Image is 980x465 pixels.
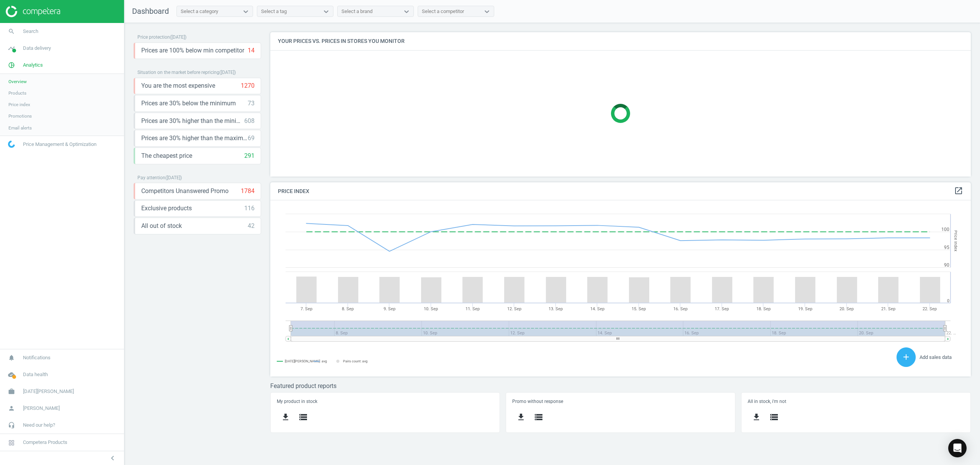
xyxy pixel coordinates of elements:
text: 90 [944,262,949,268]
i: notifications [4,350,19,365]
tspan: 22. … [946,331,956,336]
span: Exclusive products [141,204,192,213]
div: 73 [248,99,255,108]
tspan: 10. Sep [424,306,438,311]
span: Prices are 100% below min competitor [141,46,244,55]
tspan: Pairs count: avg [343,359,367,363]
div: 42 [248,222,255,230]
div: Select a tag [261,8,287,15]
button: get_app [277,408,294,426]
a: open_in_new [954,186,963,196]
i: search [4,24,19,39]
i: pie_chart_outlined [4,58,19,72]
span: Search [23,28,38,35]
div: 1270 [241,82,255,90]
span: Prices are 30% below the minimum [141,99,236,108]
i: get_app [752,413,761,422]
i: timeline [4,41,19,56]
div: Select a brand [341,8,372,15]
button: get_app [748,408,765,426]
span: Price protection [137,34,170,40]
span: Notifications [23,354,51,361]
span: Situation on the market before repricing [137,70,219,75]
img: ajHJNr6hYgQAAAAASUVORK5CYII= [6,6,60,17]
tspan: 12. Sep [507,306,521,311]
span: Data delivery [23,45,51,52]
i: storage [299,413,308,422]
div: 608 [244,117,255,125]
i: cloud_done [4,367,19,382]
i: person [4,401,19,416]
i: open_in_new [954,186,963,195]
span: Competitors Unanswered Promo [141,187,229,195]
span: Promotions [8,113,32,119]
span: The cheapest price [141,152,192,160]
span: Need our help? [23,422,55,429]
i: add [902,352,911,362]
button: storage [294,408,312,426]
span: Add sales data [920,354,952,360]
button: get_app [512,408,530,426]
span: Data health [23,371,48,378]
span: ( [DATE] ) [165,175,182,180]
span: ( [DATE] ) [170,34,186,40]
span: [PERSON_NAME] [23,405,60,412]
div: 69 [248,134,255,142]
span: All out of stock [141,222,182,230]
i: work [4,384,19,399]
i: get_app [516,413,526,422]
tspan: 11. Sep [465,306,480,311]
span: Price Management & Optimization [23,141,96,148]
tspan: 16. Sep [673,306,688,311]
h5: All in stock, i'm not [748,399,964,404]
h3: Featured product reports [270,382,971,390]
div: 14 [248,46,255,55]
div: Open Intercom Messenger [948,439,967,457]
span: Analytics [23,62,43,69]
tspan: 18. Sep [756,306,771,311]
div: Select a competitor [422,8,464,15]
div: 116 [244,204,255,213]
tspan: 15. Sep [632,306,646,311]
tspan: 8. Sep [342,306,354,311]
span: Prices are 30% higher than the minimum [141,117,244,125]
span: Products [8,90,26,96]
div: 291 [244,152,255,160]
span: Email alerts [8,125,32,131]
tspan: 9. Sep [384,306,395,311]
h5: Promo without response [512,399,728,404]
span: Pay attention [137,175,165,180]
div: Select a category [181,8,218,15]
tspan: [DATE][PERSON_NAME] [285,359,320,363]
tspan: 21. Sep [881,306,895,311]
span: You are the most expensive [141,82,215,90]
button: storage [530,408,547,426]
h4: Price Index [270,182,971,200]
tspan: 13. Sep [549,306,563,311]
span: [DATE][PERSON_NAME] [23,388,74,395]
text: 100 [941,227,949,232]
tspan: 7. Sep [301,306,312,311]
i: storage [534,413,543,422]
span: Overview [8,79,27,85]
h5: My product in stock [277,399,493,404]
tspan: Price Index [953,230,958,251]
tspan: 22. Sep [923,306,937,311]
i: headset_mic [4,418,19,432]
button: storage [765,408,783,426]
text: 0 [947,298,949,303]
text: 95 [944,245,949,250]
button: chevron_left [103,453,122,463]
tspan: 17. Sep [715,306,729,311]
span: ( [DATE] ) [219,70,236,75]
i: storage [769,413,779,422]
span: Prices are 30% higher than the maximal [141,134,248,142]
tspan: avg [322,359,327,363]
span: Competera Products [23,439,67,446]
button: add [897,347,916,367]
i: get_app [281,413,290,422]
h4: Your prices vs. prices in stores you monitor [270,32,971,50]
tspan: 19. Sep [798,306,812,311]
div: 1784 [241,187,255,195]
tspan: 14. Sep [590,306,604,311]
